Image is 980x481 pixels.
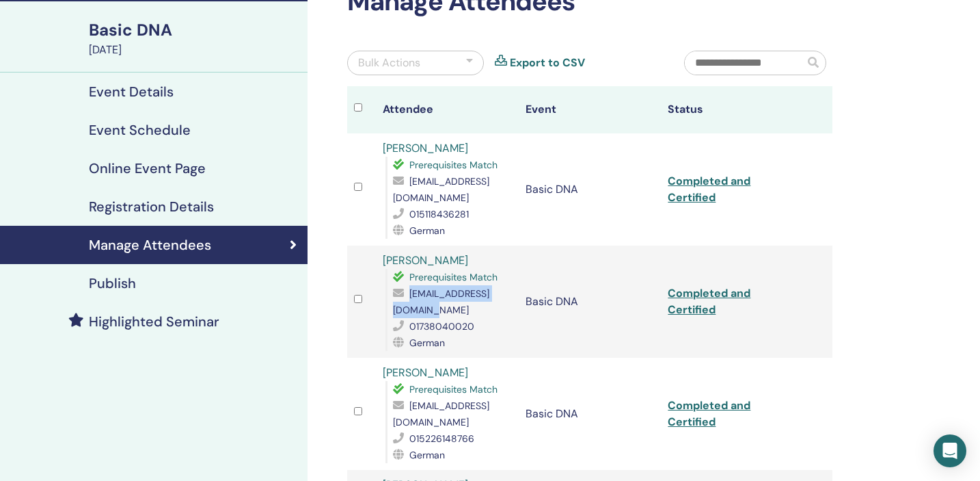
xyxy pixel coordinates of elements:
[89,160,206,177] h4: Online Event Page
[668,286,750,317] a: Completed and Certified
[409,337,445,349] span: German
[89,83,174,100] h4: Event Details
[358,55,420,71] div: Bulk Actions
[519,133,662,246] td: Basic DNA
[89,42,299,58] div: [DATE]
[89,122,191,138] h4: Event Schedule
[89,237,211,253] h4: Manage Attendees
[409,208,469,220] span: 015118436281
[409,449,445,461] span: German
[89,275,136,291] h4: Publish
[393,400,489,428] span: [EMAIL_ADDRESS][DOMAIN_NAME]
[89,313,219,330] h4: Highlighted Seminar
[510,55,585,71] a: Export to CSV
[668,174,750,205] a: Completed and Certified
[383,365,468,380] a: [PERSON_NAME]
[393,287,489,316] span: [EMAIL_ADDRESS][DOMAIN_NAME]
[409,224,445,237] span: German
[393,175,489,204] span: [EMAIL_ADDRESS][DOMAIN_NAME]
[89,18,299,42] div: Basic DNA
[81,18,308,58] a: Basic DNA[DATE]
[383,253,468,268] a: [PERSON_NAME]
[383,141,468,155] a: [PERSON_NAME]
[409,271,498,283] span: Prerequisites Match
[668,398,750,429] a: Completed and Certified
[519,246,662,358] td: Basic DNA
[661,86,804,133] th: Status
[409,159,498,171] span: Prerequisites Match
[519,358,662,470] td: Basic DNA
[934,434,966,467] div: Open Intercom Messenger
[409,383,498,395] span: Prerequisites Match
[376,86,519,133] th: Attendee
[409,432,474,445] span: 015226148766
[519,86,662,133] th: Event
[89,198,214,215] h4: Registration Details
[409,320,474,333] span: 01738040020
